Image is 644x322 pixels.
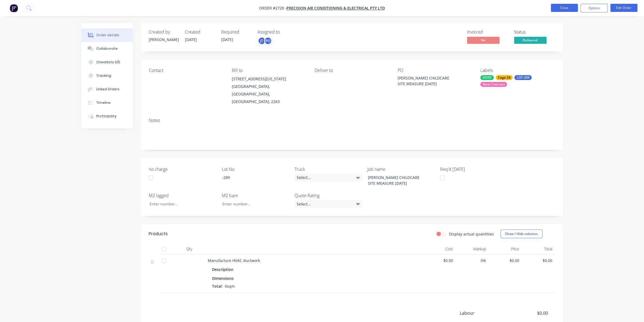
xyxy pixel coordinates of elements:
div: Qty [173,244,206,254]
button: Tracking [81,69,133,82]
div: Status [514,29,555,35]
div: Cost [422,244,455,254]
button: Collaborate [81,42,133,55]
div: Deliver to [315,68,389,73]
label: Quote Rating [295,192,362,199]
img: Factory [10,4,18,12]
span: Dimensions [212,275,234,281]
span: Delivered [514,37,547,44]
div: Timeline [96,100,111,105]
span: $0.00 [508,310,548,316]
div: 50INT [480,75,494,80]
div: Products [149,231,168,237]
button: jTPO [258,37,272,45]
label: M2 lagged [149,192,217,199]
div: Assigned to [258,29,312,35]
div: LOT-289 [514,75,532,80]
input: Enter number... [218,200,289,208]
button: Show / Hide columns [501,230,543,238]
span: $0.00 [524,258,553,263]
label: Lot No [222,166,289,172]
div: Order details [96,33,119,38]
label: M2 bare [222,192,289,199]
button: Timeline [81,96,133,109]
span: Order #2728 - [259,6,286,11]
div: Contact [149,68,223,73]
input: Enter number... [145,200,216,208]
div: Profitability [96,114,117,119]
button: Edit Order [610,4,638,12]
div: Created [185,29,215,35]
button: Delivered [514,37,547,45]
div: Invoiced [467,29,508,35]
div: Select... [295,200,362,208]
label: Job name [367,166,435,172]
a: Precision Air Conditioning & Electrical Pty Ltd [286,6,385,11]
button: Close [551,4,578,12]
div: Created by [149,29,179,35]
div: Price [488,244,522,254]
button: Checklists 0/0 [81,55,133,69]
div: Notes [149,118,555,123]
button: Options [581,4,608,12]
span: [DATE] [222,37,233,42]
div: Linked Orders [96,87,120,92]
label: Display actual quantities [449,231,494,237]
label: Req'd [DATE] [440,166,508,172]
div: Collaborate [96,46,118,51]
div: Select... [295,174,362,182]
div: Cage 24 [496,75,513,80]
span: Labour [460,310,508,316]
div: -289 [218,174,285,181]
span: Total: [212,284,223,289]
button: Linked Orders [81,82,133,96]
span: Manufacture HVAC ductwork [208,258,260,263]
div: [PERSON_NAME] [149,37,179,42]
div: Total [521,244,555,254]
span: 0sqm [223,284,237,289]
span: No [467,37,500,44]
div: [GEOGRAPHIC_DATA], [GEOGRAPHIC_DATA], [GEOGRAPHIC_DATA], 2263 [232,83,306,105]
label: Truck [295,166,362,172]
div: Checklists 0/0 [96,60,120,65]
div: Main Contract [480,82,507,87]
span: [DATE] [185,37,197,42]
div: Description [212,265,236,273]
div: [STREET_ADDRESS][US_STATE][GEOGRAPHIC_DATA], [GEOGRAPHIC_DATA], [GEOGRAPHIC_DATA], 2263 [232,75,306,105]
div: [PERSON_NAME] CHILDCARE SITE MEASURE [DATE] [364,174,431,187]
div: Bill to [232,68,306,73]
label: no charge [149,166,217,172]
button: Order details [81,28,133,42]
div: Tracking [96,73,111,78]
div: PO [264,37,272,45]
button: Profitability [81,109,133,123]
div: [PERSON_NAME] CHILDCARE SITE MEASURE [DATE] [398,75,465,87]
div: Required [222,29,251,35]
div: Labels [480,68,554,73]
div: [STREET_ADDRESS][US_STATE] [232,75,306,83]
div: PO [398,68,472,73]
span: $0.00 [491,258,520,263]
span: 0% [457,258,486,263]
div: Markup [455,244,488,254]
span: $0.00 [424,258,453,263]
div: jT [258,37,266,45]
